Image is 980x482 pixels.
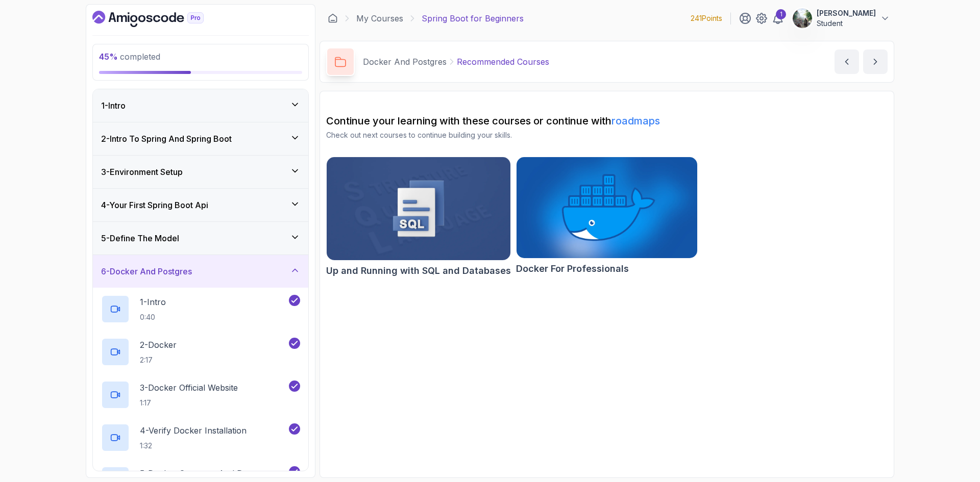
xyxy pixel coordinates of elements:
a: roadmaps [611,115,660,127]
p: [PERSON_NAME] [817,8,876,18]
h2: Docker For Professionals [516,262,629,276]
h3: 4 - Your First Spring Boot Api [101,199,208,211]
button: 4-Your First Spring Boot Api [93,189,308,221]
h2: Up and Running with SQL and Databases [326,264,511,278]
p: 2:17 [140,355,177,365]
div: 1 [776,9,786,19]
p: Docker And Postgres [363,56,447,68]
button: 3-Docker Official Website1:17 [101,380,300,409]
h3: 6 - Docker And Postgres [101,265,192,277]
p: Student [817,18,876,29]
p: 1:17 [140,398,238,408]
p: 4 - Verify Docker Installation [140,424,247,437]
img: Docker For Professionals card [517,157,697,258]
p: 5 - Docker Compose And Postgres [140,467,271,479]
a: 1 [772,12,784,24]
a: My Courses [356,12,403,24]
span: completed [99,52,160,62]
img: user profile image [793,9,812,28]
button: next content [863,49,888,74]
img: Up and Running with SQL and Databases card [327,157,510,260]
button: previous content [835,49,859,74]
button: 2-Docker2:17 [101,338,300,366]
button: 1-Intro [93,89,308,122]
button: 3-Environment Setup [93,156,308,188]
p: Check out next courses to continue building your skills. [326,130,888,140]
a: Dashboard [328,13,338,23]
h3: 5 - Define The Model [101,232,179,244]
p: 0:40 [140,312,166,322]
button: 6-Docker And Postgres [93,255,308,288]
h3: 3 - Environment Setup [101,166,183,178]
button: 2-Intro To Spring And Spring Boot [93,122,308,155]
button: 5-Define The Model [93,222,308,255]
button: 1-Intro0:40 [101,295,300,323]
p: Spring Boot for Beginners [422,12,524,24]
a: Docker For Professionals cardDocker For Professionals [516,157,698,276]
a: Up and Running with SQL and Databases cardUp and Running with SQL and Databases [326,157,511,278]
button: 4-Verify Docker Installation1:32 [101,423,300,452]
button: user profile image[PERSON_NAME]Student [792,8,890,29]
h2: Continue your learning with these courses or continue with [326,114,888,128]
p: Recommended Courses [457,56,549,68]
p: 3 - Docker Official Website [140,382,238,394]
p: 1:32 [140,441,247,451]
a: Dashboard [92,11,227,27]
p: 1 - Intro [140,296,166,308]
h3: 1 - Intro [101,99,126,112]
span: 45 % [99,52,118,62]
h3: 2 - Intro To Spring And Spring Boot [101,133,232,145]
p: 241 Points [691,13,722,23]
p: 2 - Docker [140,339,177,351]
